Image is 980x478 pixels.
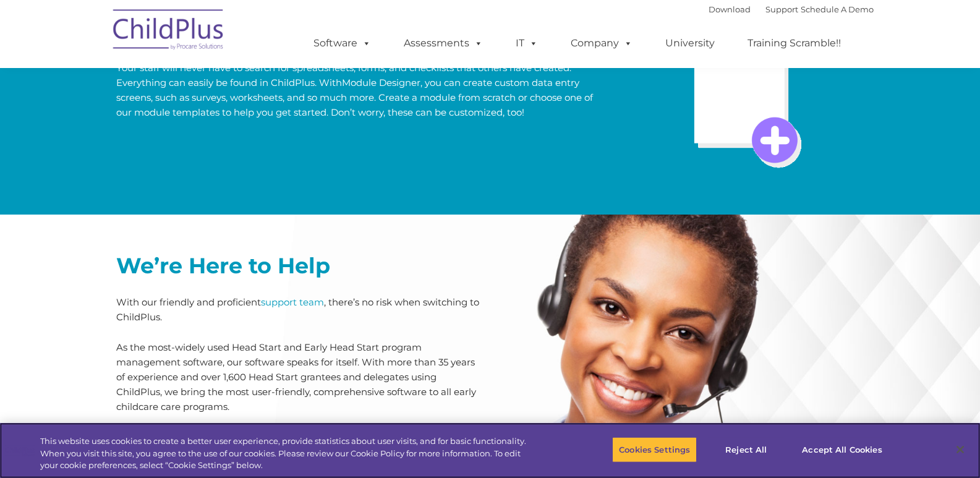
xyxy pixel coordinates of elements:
button: Accept All Cookies [795,437,888,463]
a: Support [765,4,798,14]
a: IT [503,31,550,56]
button: Reject All [707,437,785,463]
font: | [709,4,874,14]
p: As the most-widely used Head Start and Early Head Start program management software, our software... [116,340,481,414]
a: Schedule A Demo [801,4,874,14]
p: With our friendly and proficient , there’s no risk when switching to ChildPlus. [116,295,481,325]
a: Module Designer [342,77,420,88]
div: This website uses cookies to create a better user experience, provide statistics about user visit... [40,435,539,472]
strong: We’re Here to Help [116,252,330,279]
a: Download [709,4,751,14]
img: ChildPlus by Procare Solutions [107,1,231,62]
a: Software [301,31,383,56]
a: Training Scramble!! [735,31,853,56]
a: University [653,31,727,56]
a: Assessments [391,31,495,56]
button: Cookies Settings [612,437,697,463]
a: Company [558,31,645,56]
a: support team [261,296,324,308]
span: With our customizable , users can track a limitless amount of data in a single database. Your sta... [116,47,593,118]
button: Close [947,436,974,463]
